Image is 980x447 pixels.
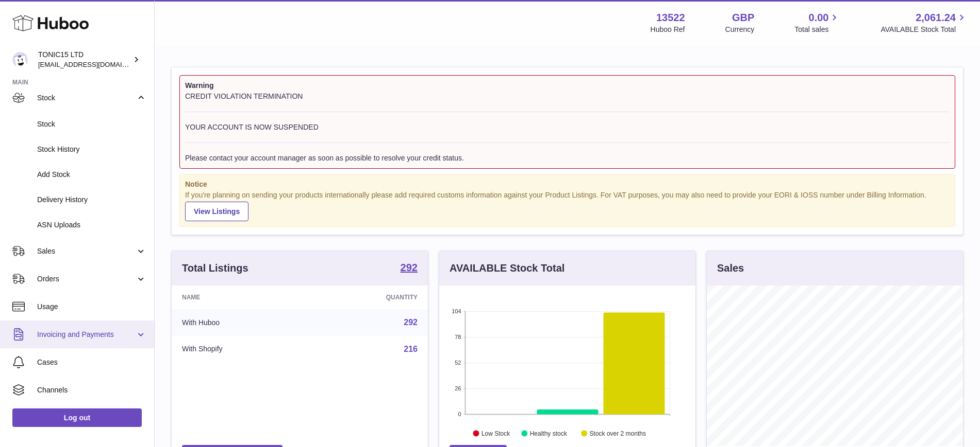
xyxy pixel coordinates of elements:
text: 26 [455,385,461,391]
text: 78 [455,334,461,340]
text: 52 [455,360,461,366]
text: Low Stock [481,430,510,437]
span: Orders [37,274,136,284]
span: Add Stock [37,170,146,180]
h3: AVAILABLE Stock Total [450,261,564,275]
div: Huboo Ref [651,25,685,34]
text: Stock over 2 months [590,430,646,437]
span: Stock [37,119,146,129]
h3: Total Listings [182,261,248,275]
text: Healthy stock [530,430,568,437]
span: Usage [37,302,146,312]
a: 0.00 Total sales [794,11,840,34]
img: internalAdmin-13522@internal.huboo.com [12,52,28,67]
strong: 13522 [656,11,685,25]
span: Channels [37,385,146,395]
span: AVAILABLE Stock Total [881,25,968,34]
span: Invoicing and Payments [37,330,136,339]
a: Log out [12,408,142,427]
span: [EMAIL_ADDRESS][DOMAIN_NAME] [38,60,152,68]
a: 2,061.24 AVAILABLE Stock Total [881,11,968,34]
a: 216 [404,345,418,353]
span: Sales [37,246,136,256]
td: With Shopify [172,336,310,363]
a: 292 [401,262,418,275]
th: Quantity [310,285,428,309]
span: Delivery History [37,195,146,205]
text: 104 [452,308,461,314]
div: If you're planning on sending your products internationally please add required customs informati... [185,190,950,221]
span: 0.00 [809,11,829,25]
div: TONIC15 LTD [38,50,131,69]
span: Total sales [794,25,840,34]
strong: Notice [185,180,950,189]
span: Cases [37,357,146,367]
th: Name [172,285,310,309]
strong: 292 [401,262,418,273]
strong: Warning [185,81,950,91]
span: Stock History [37,145,146,154]
a: View Listings [185,202,248,221]
span: Stock [37,93,136,103]
div: CREDIT VIOLATION TERMINATION YOUR ACCOUNT IS NOW SUSPENDED Please contact your account manager as... [185,92,950,163]
span: 2,061.24 [916,11,956,25]
h3: Sales [717,261,744,275]
strong: GBP [732,11,754,25]
div: Currency [725,25,755,34]
td: With Huboo [172,309,310,336]
a: 292 [404,318,418,327]
span: ASN Uploads [37,220,146,230]
text: 0 [458,411,461,417]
